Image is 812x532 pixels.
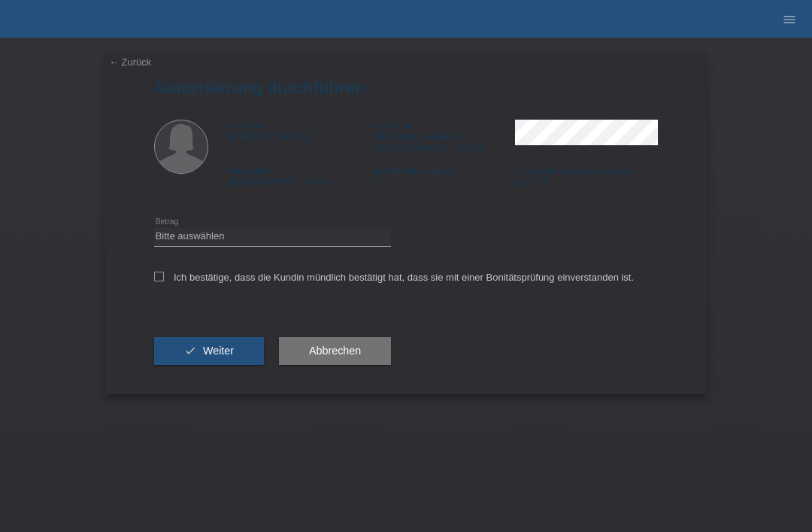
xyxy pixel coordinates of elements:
span: Abbrechen [309,345,361,357]
a: ← Zurück [109,56,151,68]
i: menu [782,12,797,27]
span: Weiter [203,345,234,357]
button: check Weiter [154,337,264,366]
div: [GEOGRAPHIC_DATA] [229,165,372,187]
span: Einreisedatum gemäss Ausweis [515,166,632,175]
span: Nationalität [229,166,271,175]
div: [DATE] [515,165,658,187]
button: Abbrechen [279,337,391,366]
h1: Autorisierung durchführen [154,78,658,97]
div: [PERSON_NAME] de [DEMOGRAPHIC_DATA] [372,120,515,154]
span: Aufenthaltsbewilligung [372,166,454,175]
a: menu [774,14,804,23]
span: Vorname [229,121,262,130]
label: Ich bestätige, dass die Kundin mündlich bestätigt hat, dass sie mit einer Bonitätsprüfung einvers... [154,272,634,283]
div: C [372,165,515,187]
i: check [184,345,196,357]
span: Nachname [372,121,412,130]
div: [PERSON_NAME] [229,120,372,142]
